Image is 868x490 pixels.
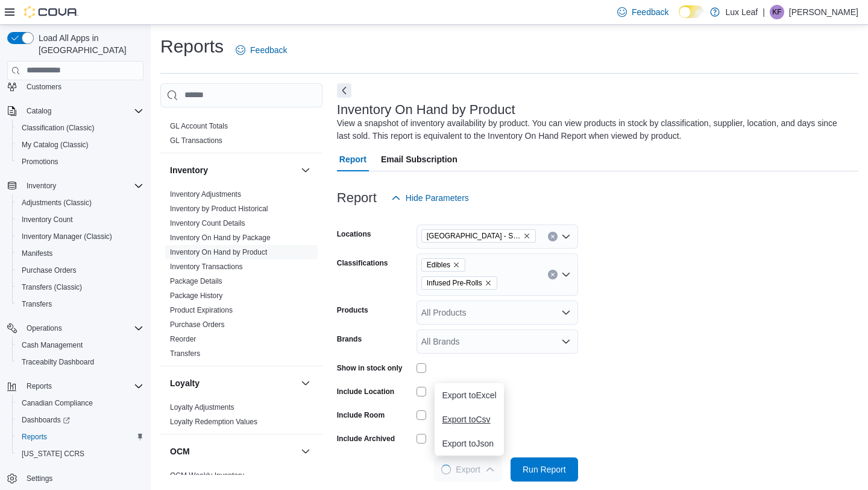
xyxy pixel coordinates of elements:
[34,32,143,56] span: Load All Apps in [GEOGRAPHIC_DATA]
[22,140,89,150] span: My Catalog (Classic)
[548,270,558,279] button: Clear input
[170,219,245,227] a: Inventory Count Details
[12,153,148,170] button: Promotions
[170,445,190,457] h3: OCM
[12,395,148,412] button: Canadian Compliance
[170,164,296,176] button: Inventory
[170,403,234,412] a: Loyalty Adjustments
[435,431,503,456] button: Export toJson
[523,463,566,476] span: Run Report
[17,430,52,444] a: Reports
[22,432,47,442] span: Reports
[170,136,222,145] span: GL Transactions
[22,179,143,193] span: Inventory
[27,323,62,333] span: Operations
[17,338,87,352] a: Cash Management
[250,44,287,56] span: Feedback
[22,123,95,133] span: Classification (Classic)
[22,232,112,241] span: Inventory Manager (Classic)
[170,471,244,480] a: OCM Weekly Inventory
[561,270,571,279] button: Open list of options
[170,291,222,300] a: Package History
[427,230,521,242] span: [GEOGRAPHIC_DATA] - SouthPark
[160,34,224,59] h1: Reports
[160,187,322,366] div: Inventory
[561,232,571,241] button: Open list of options
[17,121,99,135] a: Classification (Classic)
[170,122,228,130] a: GL Account Totals
[170,234,271,242] a: Inventory On Hand by Package
[22,179,61,193] button: Inventory
[298,444,313,459] button: OCM
[17,355,143,369] span: Traceabilty Dashboard
[22,299,52,309] span: Transfers
[427,277,482,289] span: Infused Pre-Rolls
[170,377,296,389] button: Loyalty
[22,198,92,208] span: Adjustments (Classic)
[170,121,228,131] span: GL Account Totals
[22,321,143,336] span: Operations
[170,402,234,412] span: Loyalty Adjustments
[337,410,385,420] label: Include Room
[170,233,271,243] span: Inventory On Hand by Package
[22,80,66,94] a: Customers
[17,430,143,444] span: Reports
[441,457,494,482] span: Export
[170,377,200,389] h3: Loyalty
[337,334,362,344] label: Brands
[17,121,143,135] span: Classification (Classic)
[17,229,117,244] a: Inventory Manager (Classic)
[337,117,852,142] div: View a snapshot of inventory availability by product. You can view products in stock by classific...
[12,279,148,296] button: Transfers (Classic)
[17,447,143,461] span: Washington CCRS
[12,194,148,211] button: Adjustments (Classic)
[17,196,143,210] span: Adjustments (Classic)
[22,357,94,367] span: Traceabilty Dashboard
[561,337,571,346] button: Open list of options
[421,258,465,272] span: Edibles
[17,138,93,152] a: My Catalog (Classic)
[17,280,87,294] a: Transfers (Classic)
[170,349,200,358] a: Transfers
[386,186,474,210] button: Hide Parameters
[170,247,267,257] span: Inventory On Hand by Product
[170,334,196,344] span: Reorder
[337,363,403,373] label: Show in stock only
[337,229,371,239] label: Locations
[22,379,143,393] span: Reports
[170,277,222,285] a: Package Details
[435,407,503,431] button: Export toCsv
[2,103,148,119] button: Catalog
[170,417,257,427] span: Loyalty Redemption Values
[170,445,296,457] button: OCM
[22,449,84,459] span: [US_STATE] CCRS
[22,321,67,336] button: Operations
[27,106,51,116] span: Catalog
[17,297,57,311] a: Transfers
[337,305,368,315] label: Products
[381,147,458,171] span: Email Subscription
[548,232,558,241] button: Clear input
[17,154,63,169] a: Promotions
[679,18,679,19] span: Dark Mode
[298,376,313,390] button: Loyalty
[170,189,241,199] span: Inventory Adjustments
[170,335,196,343] a: Reorder
[24,6,78,18] img: Cova
[435,383,503,407] button: Export toExcel
[12,245,148,262] button: Manifests
[17,413,75,427] a: Dashboards
[170,320,225,329] span: Purchase Orders
[22,398,93,408] span: Canadian Compliance
[17,154,143,169] span: Promotions
[421,229,536,243] span: Edmonton - SouthPark
[22,379,57,393] button: Reports
[170,205,268,213] a: Inventory by Product Historical
[170,262,243,271] a: Inventory Transactions
[298,95,313,109] button: Finance
[17,212,78,227] a: Inventory Count
[442,439,496,448] span: Export to Json
[523,232,530,240] button: Remove Edmonton - SouthPark from selection in this group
